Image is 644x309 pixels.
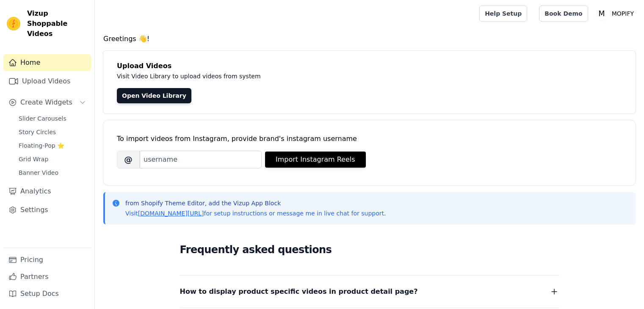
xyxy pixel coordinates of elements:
[19,128,56,136] span: Story Circles
[3,201,91,218] a: Settings
[14,167,91,179] a: Banner Video
[125,199,386,207] p: from Shopify Theme Editor, add the Vizup App Block
[3,285,91,302] a: Setup Docs
[3,94,91,111] button: Create Widgets
[27,8,88,39] span: Vizup Shoppable Videos
[3,251,91,268] a: Pricing
[19,155,48,163] span: Grid Wrap
[19,114,66,123] span: Slider Carousels
[140,151,262,168] input: username
[103,34,636,44] h4: Greetings 👋!
[265,152,366,168] button: Import Instagram Reels
[3,268,91,285] a: Partners
[14,113,91,124] a: Slider Carousels
[479,6,527,22] a: Help Setup
[3,54,91,71] a: Home
[20,97,72,108] span: Create Widgets
[539,6,588,22] a: Book Demo
[138,210,204,217] a: [DOMAIN_NAME][URL]
[117,61,622,71] h4: Upload Videos
[19,141,64,150] span: Floating-Pop ⭐
[7,17,20,30] img: Vizup
[117,134,622,144] div: To import videos from Instagram, provide brand's instagram username
[117,71,496,81] p: Visit Video Library to upload videos from system
[3,183,91,200] a: Analytics
[180,286,559,298] button: How to display product specific videos in product detail page?
[595,6,637,21] button: M MOPIFY
[125,209,386,218] p: Visit for setup instructions or message me in live chat for support.
[117,88,191,103] a: Open Video Library
[3,73,91,90] a: Upload Videos
[19,168,58,177] span: Banner Video
[14,153,91,165] a: Grid Wrap
[180,286,418,298] span: How to display product specific videos in product detail page?
[598,9,605,18] text: M
[180,241,559,258] h2: Frequently asked questions
[117,151,140,168] span: @
[608,6,637,21] p: MOPIFY
[14,140,91,152] a: Floating-Pop ⭐
[14,126,91,138] a: Story Circles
